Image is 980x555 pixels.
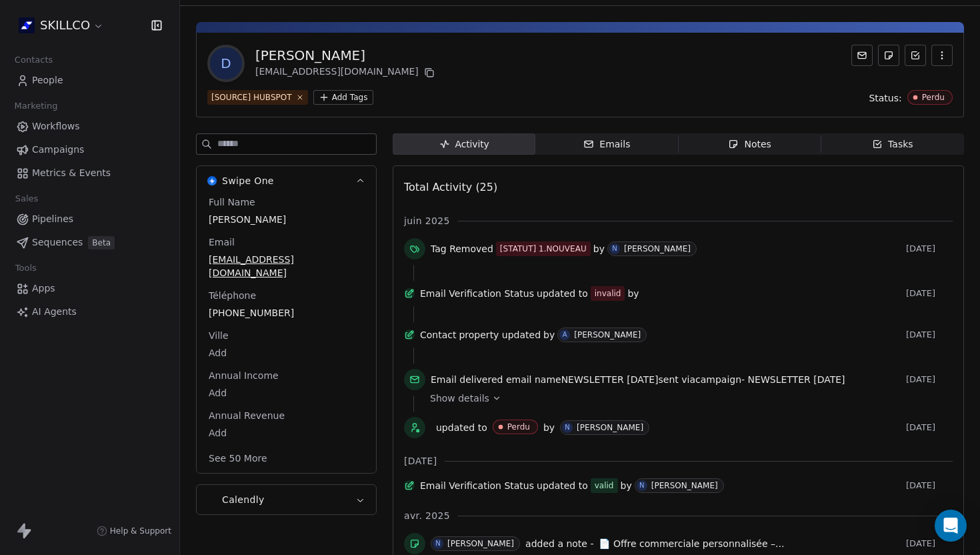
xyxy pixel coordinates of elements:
span: Add [209,386,364,400]
span: Add [209,426,364,440]
span: Apps [32,282,55,296]
div: [PERSON_NAME] [577,423,643,432]
span: updated to [537,287,588,300]
span: Campaigns [32,143,84,157]
img: Skillco%20logo%20icon%20(2).png [19,17,35,33]
span: [PERSON_NAME] [209,213,364,226]
span: SKILLCO [40,17,90,34]
button: Add Tags [313,90,373,105]
span: NEWSLETTER [DATE] [561,374,659,385]
div: [PERSON_NAME] [255,46,437,65]
span: [DATE] [906,288,953,299]
div: N [565,422,570,433]
div: [PERSON_NAME] [447,539,514,548]
span: Total Activity (25) [404,181,497,193]
span: Calendly [222,493,265,506]
a: People [11,69,169,91]
div: [EMAIL_ADDRESS][DOMAIN_NAME] [255,65,437,81]
span: AI Agents [32,305,77,319]
span: Pipelines [32,212,73,226]
span: by [593,242,605,255]
span: Tools [9,258,42,278]
a: Metrics & Events [11,162,169,184]
span: Workflows [32,119,80,133]
div: Perdu [507,422,530,432]
div: N [639,480,645,491]
div: N [612,243,617,254]
span: by [543,328,555,342]
span: Email Verification Status [420,287,534,300]
button: See 50 More [201,446,275,470]
img: Swipe One [207,176,217,185]
a: Apps [11,277,169,300]
a: Campaigns [11,139,169,161]
div: A [563,330,567,340]
span: Swipe One [222,174,274,187]
div: valid [595,479,614,492]
div: Perdu [922,93,945,102]
span: by [543,421,555,434]
span: [DATE] [404,454,437,468]
span: Status: [869,91,901,105]
span: [DATE] [906,422,953,433]
span: People [32,73,63,87]
span: Email delivered [431,374,503,385]
div: [PERSON_NAME] [624,244,691,253]
a: 📄 Offre commerciale personnalisée –... [599,536,784,552]
span: Tag Removed [431,242,493,255]
span: Email Verification Status [420,479,534,492]
a: Help & Support [97,526,171,536]
span: Annual Income [206,369,281,382]
span: [PHONE_NUMBER] [209,306,364,320]
span: Full Name [206,195,258,209]
span: Add [209,346,364,360]
span: [DATE] [906,374,953,385]
span: property updated [459,328,541,342]
div: Emails [583,137,630,151]
span: Metrics & Events [32,166,111,180]
button: CalendlyCalendly [197,485,376,514]
div: [STATUT] 1.NOUVEAU [500,243,587,255]
span: Beta [88,236,115,249]
span: Email [206,235,237,249]
span: updated to [537,479,588,492]
span: Marketing [9,96,63,116]
a: AI Agents [11,301,169,323]
a: SequencesBeta [11,231,169,253]
div: [PERSON_NAME] [574,330,641,340]
button: SKILLCO [16,14,107,37]
span: Téléphone [206,289,259,302]
span: Show details [430,392,489,405]
span: NEWSLETTER [DATE] [748,374,845,385]
div: N [435,538,441,549]
span: Contacts [9,50,59,70]
span: Contact [420,328,456,342]
span: 📄 Offre commerciale personnalisée –... [599,538,784,549]
div: Tasks [872,137,913,151]
a: Show details [430,392,943,405]
span: added a note - [525,537,593,550]
span: by [627,287,639,300]
span: [DATE] [906,330,953,340]
span: Sales [9,189,44,209]
span: Help & Support [110,526,171,536]
span: Sequences [32,235,83,249]
span: [DATE] [906,538,953,549]
span: [EMAIL_ADDRESS][DOMAIN_NAME] [209,253,364,280]
span: Ville [206,329,231,342]
span: updated to [436,421,487,434]
a: Pipelines [11,208,169,230]
div: [SOURCE] HUBSPOT [211,91,292,103]
span: [DATE] [906,243,953,254]
div: Open Intercom Messenger [935,510,967,542]
div: [PERSON_NAME] [651,481,718,490]
div: Notes [728,137,771,151]
img: Calendly [207,495,217,504]
span: juin 2025 [404,214,450,227]
span: avr. 2025 [404,509,450,522]
button: Swipe OneSwipe One [197,166,376,195]
span: D [210,47,242,79]
span: Annual Revenue [206,409,287,422]
a: Workflows [11,115,169,137]
span: [DATE] [906,480,953,491]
